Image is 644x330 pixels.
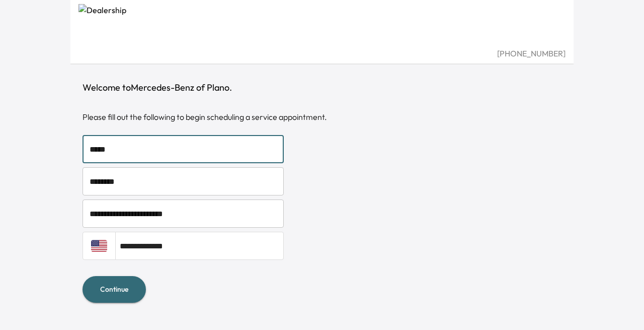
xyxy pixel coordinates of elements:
img: Dealership [78,4,566,47]
div: [PHONE_NUMBER] [78,47,566,59]
div: Please fill out the following to begin scheduling a service appointment. [83,111,561,123]
h1: Welcome to Mercedes-Benz of Plano . [83,81,561,95]
button: Continue [83,276,146,303]
button: Country selector [83,232,116,260]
